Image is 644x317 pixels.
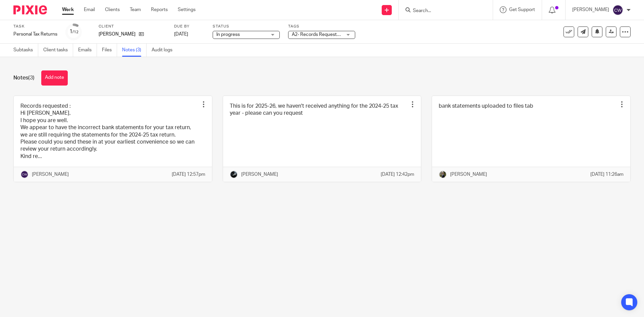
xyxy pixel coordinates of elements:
[381,171,414,178] p: [DATE] 12:42pm
[62,6,74,13] a: Work
[28,75,35,81] span: (3)
[590,171,624,178] p: [DATE] 11:26am
[69,28,78,36] div: 1
[213,24,280,29] label: Status
[612,5,623,15] img: svg%3E
[241,171,278,178] p: [PERSON_NAME]
[78,44,97,57] a: Emails
[72,30,78,34] small: /12
[174,24,204,29] label: Due by
[43,44,73,57] a: Client tasks
[174,32,188,37] span: [DATE]
[13,44,38,57] a: Subtasks
[32,171,69,178] p: [PERSON_NAME]
[292,32,350,37] span: A2- Records Requested + 1
[288,24,355,29] label: Tags
[99,24,166,29] label: Client
[172,171,205,178] p: [DATE] 12:57pm
[572,6,609,13] p: [PERSON_NAME]
[13,74,35,82] h1: Notes
[84,6,95,13] a: Email
[13,31,57,38] div: Personal Tax Returns
[41,70,68,86] button: Add note
[439,170,447,178] img: ACCOUNTING4EVERYTHING-9.jpg
[102,44,117,57] a: Files
[151,6,168,13] a: Reports
[122,44,147,57] a: Notes (3)
[412,8,473,14] input: Search
[216,32,240,37] span: In progress
[178,6,196,13] a: Settings
[105,6,120,13] a: Clients
[230,170,238,178] img: 1000002122.jpg
[152,44,177,57] a: Audit logs
[13,5,47,14] img: Pixie
[509,7,535,12] span: Get Support
[450,171,487,178] p: [PERSON_NAME]
[13,24,57,29] label: Task
[130,6,141,13] a: Team
[99,31,136,38] p: [PERSON_NAME]
[20,170,29,178] img: svg%3E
